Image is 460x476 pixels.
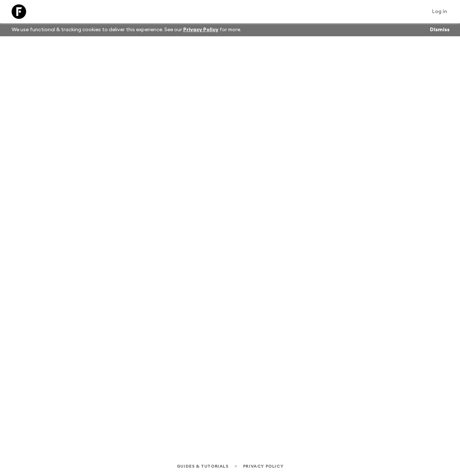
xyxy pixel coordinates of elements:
[243,462,283,470] a: Privacy Policy
[183,27,218,32] a: Privacy Policy
[9,23,244,36] p: We use functional & tracking cookies to deliver this experience. See our for more.
[428,25,451,35] button: Dismiss
[177,462,229,470] a: Guides & Tutorials
[428,7,451,17] a: Log in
